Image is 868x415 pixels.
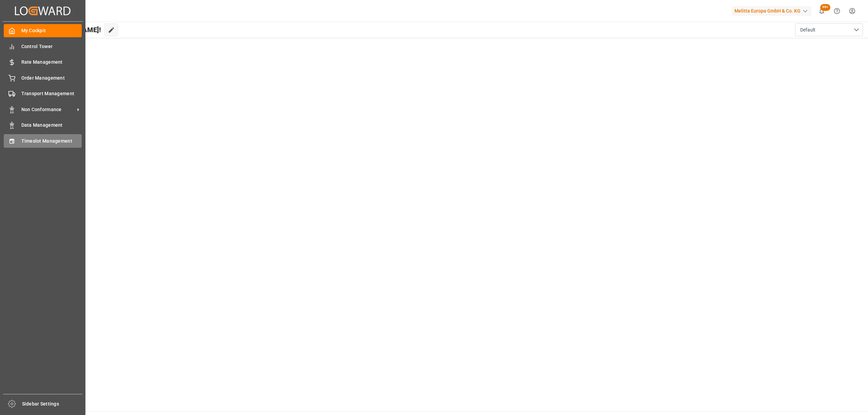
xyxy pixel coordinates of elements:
[22,400,83,408] span: Sidebar Settings
[4,71,82,84] a: Order Management
[21,106,75,113] span: Non Conformance
[4,56,82,69] a: Rate Management
[4,119,82,132] a: Data Management
[795,23,863,36] button: open menu
[4,40,82,53] a: Control Tower
[4,24,82,37] a: My Cockpit
[21,138,82,145] span: Timeslot Management
[21,59,82,66] span: Rate Management
[21,122,82,129] span: Data Management
[4,87,82,100] a: Transport Management
[800,26,815,34] span: Default
[21,90,82,97] span: Transport Management
[21,75,82,82] span: Order Management
[4,134,82,147] a: Timeslot Management
[21,43,82,50] span: Control Tower
[21,27,82,34] span: My Cockpit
